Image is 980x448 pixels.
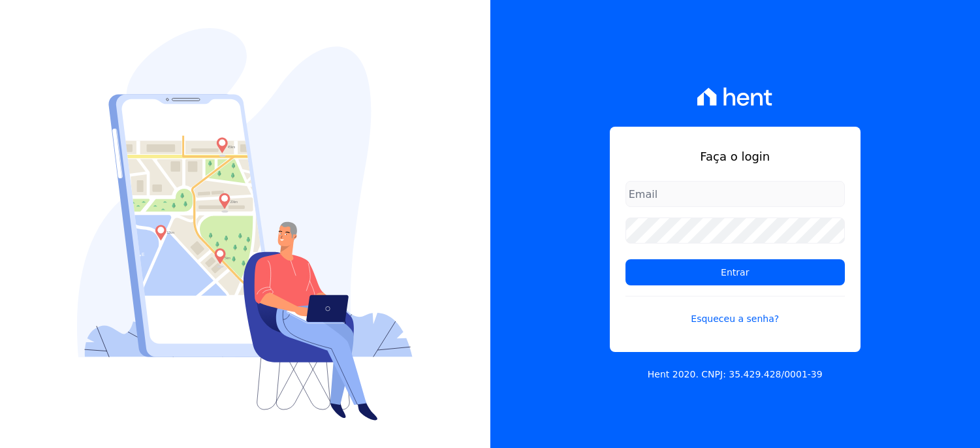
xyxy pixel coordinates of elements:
[625,148,845,165] h1: Faça o login
[625,181,845,207] input: Email
[77,28,413,421] img: Login
[625,259,845,285] input: Entrar
[648,368,823,381] p: Hent 2020. CNPJ: 35.429.428/0001-39
[625,296,845,326] a: Esqueceu a senha?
